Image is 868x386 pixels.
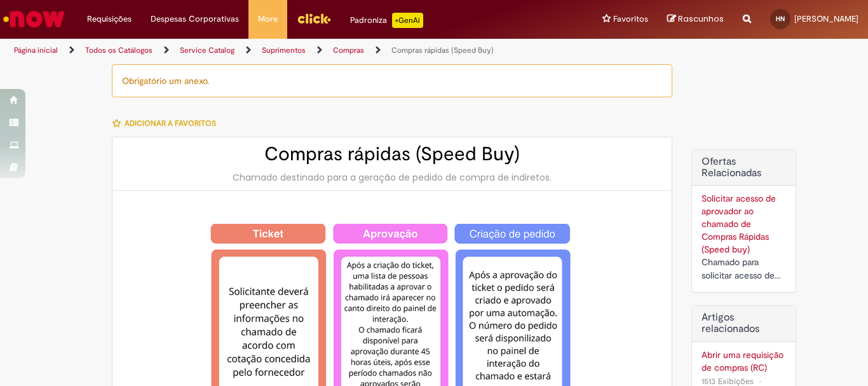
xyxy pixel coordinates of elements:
img: click_logo_yellow_360x200.png [297,9,331,28]
span: Rascunhos [678,13,724,25]
ul: Trilhas de página [10,39,569,62]
button: Adicionar a Favoritos [112,110,223,137]
a: Abrir uma requisição de compras (RC) [702,348,786,374]
img: ServiceNow [1,6,67,32]
a: Compras [333,45,364,55]
span: Despesas Corporativas [151,13,239,25]
span: HN [776,15,785,23]
a: Solicitar acesso de aprovador ao chamado de Compras Rápidas (Speed buy) [702,193,776,255]
h2: Ofertas Relacionadas [702,156,786,179]
span: [PERSON_NAME] [794,13,858,24]
h2: Compras rápidas (Speed Buy) [125,144,659,165]
a: Compras rápidas (Speed Buy) [391,45,494,55]
a: Página inicial [14,45,58,55]
div: Chamado para solicitar acesso de aprovador ao ticket de Speed buy [702,256,786,282]
a: Service Catalog [180,45,234,55]
a: Rascunhos [667,13,724,25]
p: +GenAi [392,13,423,28]
span: Requisições [87,13,132,25]
div: Ofertas Relacionadas [691,149,796,293]
div: Padroniza [350,13,423,28]
a: Todos os Catálogos [85,45,153,55]
div: Obrigatório um anexo. [112,64,672,97]
div: Chamado destinado para a geração de pedido de compra de indiretos. [125,171,659,184]
h3: Artigos relacionados [702,312,786,334]
span: Favoritos [613,13,648,25]
span: Adicionar a Favoritos [125,118,216,128]
a: Suprimentos [262,45,306,55]
span: More [258,13,278,25]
